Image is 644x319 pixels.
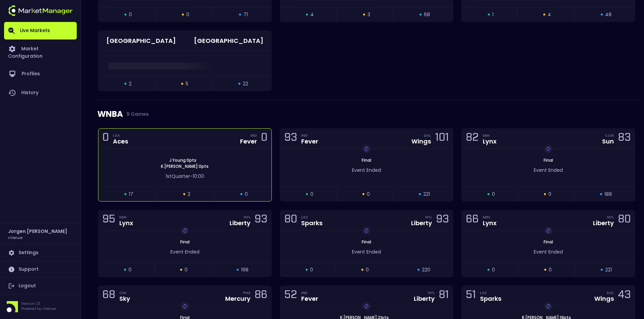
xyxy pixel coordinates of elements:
span: 3 [367,11,370,18]
span: 0 [186,11,189,18]
div: Version 1.31Powered by nVenue [4,301,77,312]
div: NYL [244,214,251,220]
div: Sparks [480,296,501,302]
div: NYL [428,290,435,295]
span: 0 [129,11,132,18]
div: MIN [119,214,133,220]
div: Aces [113,138,128,144]
span: 2 [188,191,190,198]
span: 4 [310,11,314,18]
div: [GEOGRAPHIC_DATA] [194,38,263,44]
a: Market Configuration [4,39,77,64]
img: replayImg [364,228,369,233]
span: Final [360,239,373,245]
span: 2 [129,80,132,87]
span: 10:00 [193,173,204,180]
h3: nVenue [8,235,22,240]
div: Liberty [414,296,435,302]
div: Liberty [593,220,614,226]
span: Final [542,239,555,245]
h2: Jorgen [PERSON_NAME] [8,228,67,235]
div: 51 [466,290,476,302]
div: NYL [425,214,432,220]
span: 0 [366,266,369,273]
span: 220 [422,266,430,273]
div: Sun [602,138,614,144]
div: 86 [255,290,267,302]
div: IND [301,133,318,138]
span: K . [PERSON_NAME] : 0 pts [159,163,211,169]
div: Wings [594,296,614,302]
div: DAL [607,290,614,295]
div: 80 [284,214,297,227]
div: 81 [439,290,449,302]
img: replayImg [182,303,188,309]
a: Support [4,261,77,277]
span: 48 [605,11,612,18]
span: 68 [424,11,430,18]
div: 83 [618,132,631,145]
div: 93 [255,214,267,227]
span: 0 [185,266,188,273]
a: Profiles [4,64,77,83]
span: 221 [605,266,612,273]
div: CON [605,133,614,138]
a: Settings [4,245,77,261]
span: 1 [492,11,494,18]
div: Fever [301,296,318,302]
div: 82 [466,132,479,145]
div: 0 [261,132,267,145]
span: 4 [548,11,551,18]
span: 71 [243,11,248,18]
div: LAS [480,290,501,295]
span: Event Ended [170,248,199,255]
span: 9 Games [123,111,149,117]
div: MIN [483,133,497,138]
div: Sparks [301,220,323,226]
div: MIN [483,214,497,220]
a: Logout [4,278,77,294]
span: 0 [492,266,495,273]
div: 95 [102,214,115,227]
img: replayImg [364,146,369,152]
div: 0 [102,132,109,145]
a: History [4,83,77,102]
span: - [190,173,193,180]
span: 221 [423,191,430,198]
div: 52 [284,290,297,302]
span: Event Ended [534,167,563,174]
span: 22 [243,80,248,87]
div: PHX [243,290,251,295]
div: LAS [301,214,323,220]
div: Lynx [483,138,497,144]
img: replayImg [182,228,188,233]
p: Version 1.31 [21,301,56,306]
div: Liberty [411,220,432,226]
div: 43 [618,290,631,302]
div: Lynx [483,220,497,226]
span: 0 [548,191,551,198]
span: Event Ended [534,248,563,255]
span: J . Young : 0 pts [167,157,198,163]
span: Event Ended [352,248,381,255]
div: 68 [102,290,115,302]
div: Fever [301,138,318,144]
div: Mercury [225,296,251,302]
div: 93 [436,214,449,227]
span: 0 [492,191,495,198]
img: replayImg [546,303,551,309]
div: IND [251,133,257,138]
span: 0 [310,191,313,198]
span: 0 [367,191,370,198]
span: Final [178,239,192,245]
div: IND [301,290,318,295]
div: Liberty [230,220,251,226]
span: 0 [245,191,248,198]
span: Event Ended [352,167,381,174]
div: 93 [284,132,297,145]
span: 0 [549,266,552,273]
div: NYL [607,214,614,220]
span: 198 [241,266,248,273]
img: replayImg [546,228,551,233]
div: LVA [113,133,128,138]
